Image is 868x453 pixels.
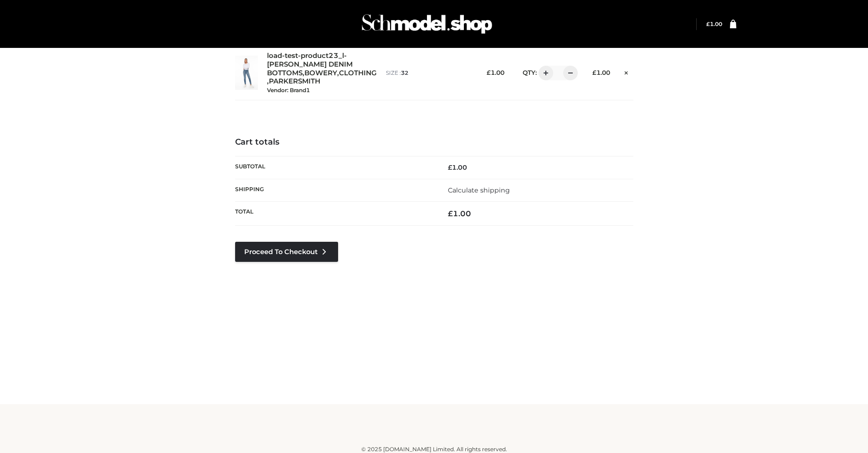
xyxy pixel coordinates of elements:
a: load-test-product23_l-[PERSON_NAME] DENIM [267,52,366,69]
span: £ [487,69,491,76]
img: load-test-product23_l-PARKER SMITH DENIM - 32 [235,56,258,90]
a: BOTTOMS [267,69,303,78]
bdi: 1.00 [592,69,610,76]
a: Calculate shipping [448,186,510,194]
bdi: 1.00 [487,69,504,76]
a: PARKERSMITH [269,77,320,86]
th: Subtotal [235,156,434,179]
a: Remove this item [619,66,633,78]
th: Shipping [235,179,434,201]
div: , , , [267,52,377,94]
a: CLOTHING [339,69,377,78]
small: Vendor: Brand1 [267,87,310,94]
span: £ [448,163,452,172]
div: QTY: [514,66,575,80]
img: Schmodel Admin 964 [359,6,495,42]
span: £ [448,209,453,218]
a: Proceed to Checkout [235,242,338,262]
span: £ [706,21,710,27]
h4: Cart totals [235,137,633,147]
th: Total [235,201,434,225]
p: size : [386,69,468,77]
bdi: 1.00 [448,163,467,172]
span: £ [592,69,596,76]
a: £1.00 [706,21,722,27]
bdi: 1.00 [706,21,722,27]
span: 32 [401,69,408,76]
bdi: 1.00 [448,209,471,218]
a: BOWERY [304,69,337,78]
